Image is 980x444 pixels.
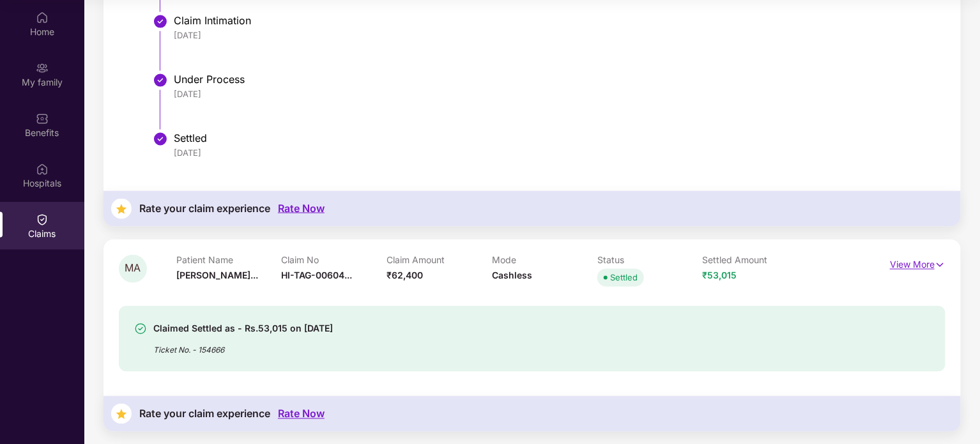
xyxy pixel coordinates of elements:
p: Mode [492,255,597,266]
div: Settled [174,132,933,144]
span: MA [125,263,141,274]
p: View More [890,255,946,272]
div: [DATE] [174,88,933,100]
img: svg+xml;base64,PHN2ZyBpZD0iU3VjY2Vzcy0zMngzMiIgeG1sbnM9Imh0dHA6Ly93d3cudzMub3JnLzIwMDAvc3ZnIiB3aW... [134,323,147,335]
div: Settled [610,272,638,284]
img: svg+xml;base64,PHN2ZyBpZD0iQmVuZWZpdHMiIHhtbG5zPSJodHRwOi8vd3d3LnczLm9yZy8yMDAwL3N2ZyIgd2lkdGg9Ij... [36,112,49,125]
div: Claim Intimation [174,14,933,27]
p: Patient Name [176,255,282,266]
span: ₹62,400 [387,270,423,281]
span: Cashless [492,270,532,281]
img: svg+xml;base64,PHN2ZyBpZD0iSG9zcGl0YWxzIiB4bWxucz0iaHR0cDovL3d3dy53My5vcmcvMjAwMC9zdmciIHdpZHRoPS... [36,163,49,176]
span: HI-TAG-00604... [282,270,353,281]
img: svg+xml;base64,PHN2ZyBpZD0iU3RlcC1Eb25lLTMyeDMyIiB4bWxucz0iaHR0cDovL3d3dy53My5vcmcvMjAwMC9zdmciIH... [153,73,168,88]
img: svg+xml;base64,PHN2ZyBpZD0iQ2xhaW0iIHhtbG5zPSJodHRwOi8vd3d3LnczLm9yZy8yMDAwL3N2ZyIgd2lkdGg9IjIwIi... [36,213,49,226]
p: Claim No [282,255,387,266]
img: svg+xml;base64,PHN2ZyB4bWxucz0iaHR0cDovL3d3dy53My5vcmcvMjAwMC9zdmciIHdpZHRoPSIzNyIgaGVpZ2h0PSIzNy... [111,199,132,219]
p: Settled Amount [703,255,808,266]
div: [DATE] [174,147,933,158]
div: Rate your claim experience [139,408,270,420]
span: [PERSON_NAME]... [176,270,258,281]
div: Rate Now [278,203,325,215]
div: Ticket No. - 154666 [153,337,333,356]
span: ₹53,015 [703,270,737,281]
img: svg+xml;base64,PHN2ZyB4bWxucz0iaHR0cDovL3d3dy53My5vcmcvMjAwMC9zdmciIHdpZHRoPSIxNyIgaGVpZ2h0PSIxNy... [935,258,946,272]
div: Rate Now [278,408,325,420]
div: Under Process [174,73,933,86]
img: svg+xml;base64,PHN2ZyB3aWR0aD0iMjAiIGhlaWdodD0iMjAiIHZpZXdCb3g9IjAgMCAyMCAyMCIgZmlsbD0ibm9uZSIgeG... [36,62,49,75]
p: Claim Amount [387,255,492,266]
div: [DATE] [174,29,933,41]
img: svg+xml;base64,PHN2ZyBpZD0iU3RlcC1Eb25lLTMyeDMyIiB4bWxucz0iaHR0cDovL3d3dy53My5vcmcvMjAwMC9zdmciIH... [153,132,168,147]
div: Rate your claim experience [139,203,270,215]
img: svg+xml;base64,PHN2ZyBpZD0iSG9tZSIgeG1sbnM9Imh0dHA6Ly93d3cudzMub3JnLzIwMDAvc3ZnIiB3aWR0aD0iMjAiIG... [36,11,49,24]
p: Status [597,255,703,266]
img: svg+xml;base64,PHN2ZyBpZD0iU3RlcC1Eb25lLTMyeDMyIiB4bWxucz0iaHR0cDovL3d3dy53My5vcmcvMjAwMC9zdmciIH... [153,14,168,29]
img: svg+xml;base64,PHN2ZyB4bWxucz0iaHR0cDovL3d3dy53My5vcmcvMjAwMC9zdmciIHdpZHRoPSIzNyIgaGVpZ2h0PSIzNy... [111,404,132,424]
div: Claimed Settled as - Rs.53,015 on [DATE] [153,321,333,337]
